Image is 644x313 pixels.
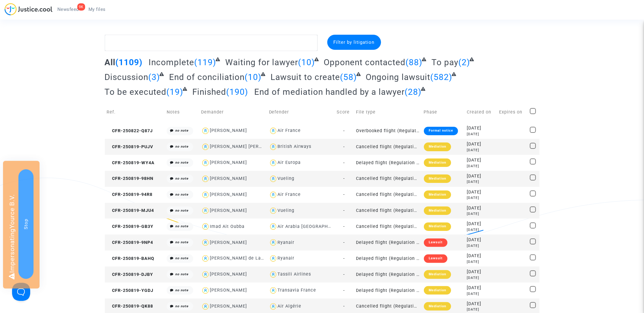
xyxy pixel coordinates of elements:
[201,254,210,263] img: icon-user.svg
[277,128,301,133] div: Air France
[344,304,345,309] span: -
[467,132,495,137] div: [DATE]
[105,87,167,97] span: To be executed
[210,192,247,197] div: [PERSON_NAME]
[175,209,188,212] i: no note
[201,142,210,151] img: icon-user.svg
[344,192,345,197] span: -
[210,144,304,149] div: [PERSON_NAME] [PERSON_NAME] Lamiral
[210,288,247,293] div: [PERSON_NAME]
[169,72,245,82] span: End of conciliation
[199,101,267,123] td: Demander
[344,144,345,149] span: -
[107,144,153,149] span: CFR-250819-PUJV
[167,87,184,97] span: (19)
[424,254,447,263] div: Lawsuit
[344,272,345,277] span: -
[175,177,188,180] i: no note
[57,7,79,12] span: Newsfeed
[107,192,153,197] span: CFR-250819-94R8
[210,272,247,277] div: [PERSON_NAME]
[269,270,278,279] img: icon-user.svg
[225,57,298,67] span: Waiting for lawyer
[149,57,194,67] span: Incomplete
[201,174,210,183] img: icon-user.svg
[201,158,210,167] img: icon-user.svg
[354,171,421,187] td: Cancelled flight (Regulation EC 261/2004)
[175,129,188,133] i: no note
[467,227,495,232] div: [DATE]
[424,158,451,167] div: Mediation
[3,161,40,289] div: Impersonating
[344,208,345,213] span: -
[88,7,106,12] span: My files
[12,283,30,301] iframe: Help Scout Beacon - Open
[201,206,210,215] img: icon-user.svg
[344,288,345,293] span: -
[344,128,345,133] span: -
[175,272,188,276] i: no note
[354,155,421,171] td: Delayed flight (Regulation EC 261/2004)
[354,187,421,203] td: Cancelled flight (Regulation EC 261/2004)
[354,219,421,235] td: Cancelled flight (Regulation EC 261/2004)
[267,101,335,123] td: Defender
[201,302,210,311] img: icon-user.svg
[467,307,495,312] div: [DATE]
[467,189,495,196] div: [DATE]
[467,243,495,248] div: [DATE]
[424,206,451,215] div: Mediation
[210,160,247,165] div: [PERSON_NAME]
[277,288,316,293] div: Transavia France
[107,240,153,245] span: CFR-250819-9NP4
[277,224,348,229] div: Air Arabia [GEOGRAPHIC_DATA]
[467,205,495,212] div: [DATE]
[277,144,311,149] div: British Airways
[465,101,497,123] td: Created on
[424,238,447,247] div: Lawsuit
[165,101,199,123] td: Notes
[277,192,301,197] div: Air France
[107,272,153,277] span: CFR-250819-DJBY
[424,286,451,295] div: Mediation
[175,145,188,149] i: no note
[467,141,495,148] div: [DATE]
[194,57,216,67] span: (119)
[430,72,452,82] span: (582)
[5,3,53,15] img: jc-logo.svg
[458,57,470,67] span: (2)
[271,72,340,82] span: Lawsuit to create
[467,164,495,169] div: [DATE]
[269,158,278,167] img: icon-user.svg
[424,190,451,199] div: Mediation
[277,304,301,309] div: Air Algérie
[269,126,278,135] img: icon-user.svg
[107,176,154,181] span: CFR-250819-98HN
[201,270,210,279] img: icon-user.svg
[53,5,84,14] a: 9KNewsfeed
[277,208,294,213] div: Vueling
[467,179,495,184] div: [DATE]
[467,253,495,259] div: [DATE]
[405,87,422,97] span: (28)
[431,57,458,67] span: To pay
[335,101,354,123] td: Score
[344,256,345,261] span: -
[201,222,210,231] img: icon-user.svg
[324,57,405,67] span: Opponent contacted
[192,87,226,97] span: Finished
[116,57,143,67] span: (1109)
[467,211,495,216] div: [DATE]
[105,101,165,123] td: Ref.
[344,240,345,245] span: -
[424,142,451,151] div: Mediation
[175,193,188,196] i: no note
[366,72,430,82] span: Ongoing lawsuit
[175,161,188,164] i: no note
[334,40,375,45] span: Filter by litigation
[210,208,247,213] div: [PERSON_NAME]
[107,224,154,229] span: CFR-250819-GB3Y
[344,224,345,229] span: -
[149,72,160,82] span: (3)
[201,286,210,295] img: icon-user.svg
[354,235,421,251] td: Delayed flight (Regulation EC 261/2004)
